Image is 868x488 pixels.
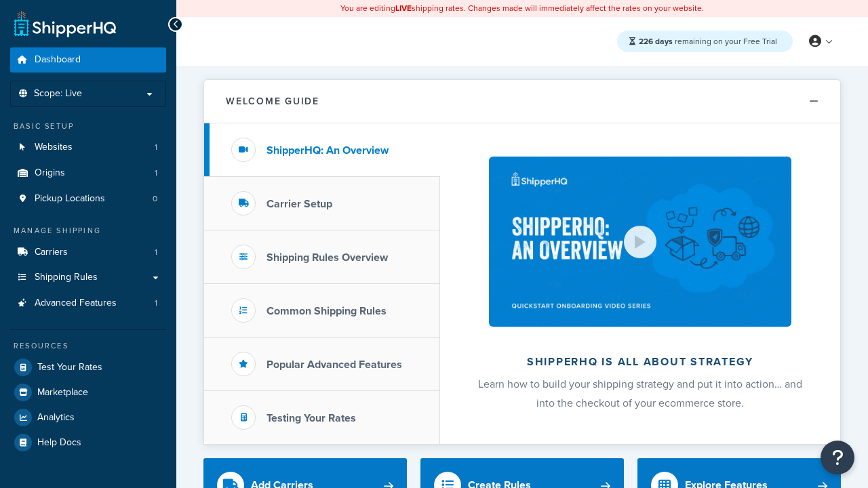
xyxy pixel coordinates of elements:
[35,142,73,153] span: Websites
[10,186,166,211] li: Pickup Locations
[267,198,332,210] h3: Carrier Setup
[10,291,166,316] li: Advanced Features
[226,96,319,106] h2: Welcome Guide
[10,186,166,211] a: Pickup Locations0
[10,47,166,73] a: Dashboard
[155,167,157,179] span: 1
[10,265,166,290] a: Shipping Rules
[639,35,673,47] strong: 226 days
[489,157,791,327] img: ShipperHQ is all about strategy
[10,291,166,316] a: Advanced Features1
[10,161,166,186] li: Origins
[35,193,105,205] span: Pickup Locations
[821,441,854,474] button: Open Resource Center
[10,135,166,160] li: Websites
[37,362,102,373] span: Test Your Rates
[35,247,68,258] span: Carriers
[10,225,166,237] div: Manage Shipping
[395,2,412,14] b: LIVE
[10,240,166,265] a: Carriers1
[476,356,804,368] h2: ShipperHQ is all about strategy
[267,412,356,424] h3: Testing Your Rates
[10,340,166,352] div: Resources
[35,272,98,283] span: Shipping Rules
[10,430,166,455] a: Help Docs
[10,135,166,160] a: Websites1
[155,247,157,258] span: 1
[204,80,840,123] button: Welcome Guide
[10,355,166,380] a: Test Your Rates
[267,305,387,317] h3: Common Shipping Rules
[10,161,166,186] a: Origins1
[10,121,166,132] div: Basic Setup
[155,142,157,153] span: 1
[35,298,117,309] span: Advanced Features
[153,193,157,205] span: 0
[10,405,166,430] a: Analytics
[10,380,166,405] a: Marketplace
[35,54,81,66] span: Dashboard
[37,437,81,449] span: Help Docs
[478,376,802,411] span: Learn how to build your shipping strategy and put it into action… and into the checkout of your e...
[35,167,65,179] span: Origins
[37,387,88,399] span: Marketplace
[37,412,75,424] span: Analytics
[155,298,157,309] span: 1
[267,251,388,264] h3: Shipping Rules Overview
[639,35,777,47] span: remaining on your Free Trial
[267,144,389,157] h3: ShipperHQ: An Overview
[34,88,82,100] span: Scope: Live
[10,240,166,265] li: Carriers
[267,359,402,371] h3: Popular Advanced Features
